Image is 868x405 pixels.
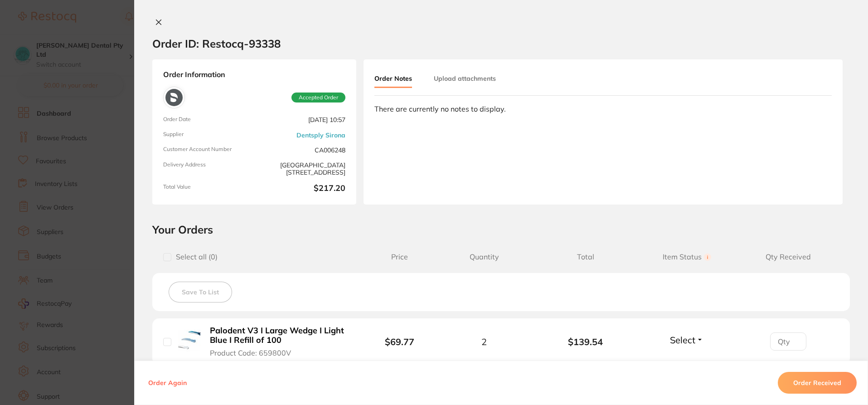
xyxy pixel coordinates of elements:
b: $69.77 [385,336,414,347]
b: $139.54 [535,337,636,347]
span: Delivery Address [163,161,251,176]
h2: Order ID: Restocq- 93338 [152,37,281,50]
span: [DATE] 10:57 [258,116,345,124]
span: Total Value [163,184,251,194]
img: Palodent V3 I Large Wedge I Light Blue I Refill of 100 [178,330,200,352]
img: Dentsply Sirona [165,89,183,106]
span: [GEOGRAPHIC_DATA][STREET_ADDRESS] [258,161,345,176]
span: Accepted Order [291,93,345,102]
span: Select [670,334,695,346]
strong: Order Information [163,70,345,79]
span: Qty Received [737,253,839,261]
span: Total [535,253,636,261]
span: Quantity [433,253,535,261]
button: Upload attachments [434,70,496,87]
a: Dentsply Sirona [296,132,345,139]
button: Save To List [169,282,232,303]
button: Palodent V3 I Large Wedge I Light Blue I Refill of 100 Product Code: 659800V [207,326,353,357]
h2: Your Orders [152,223,850,236]
span: CA006248 [258,146,345,154]
button: Order Notes [374,70,412,88]
span: Item Status [636,253,738,261]
span: Supplier [163,131,251,139]
span: Customer Account Number [163,146,251,154]
button: Order Received [778,372,857,394]
span: Select all ( 0 ) [171,253,218,261]
b: $217.20 [258,184,345,194]
span: Price [366,253,433,261]
span: Order Date [163,116,251,124]
button: Select [667,334,706,346]
b: Palodent V3 I Large Wedge I Light Blue I Refill of 100 [210,326,350,345]
span: 2 [481,337,487,347]
span: Product Code: 659800V [210,349,291,357]
input: Qty [770,332,806,351]
button: Order Again [145,379,189,387]
div: There are currently no notes to display. [374,105,832,113]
